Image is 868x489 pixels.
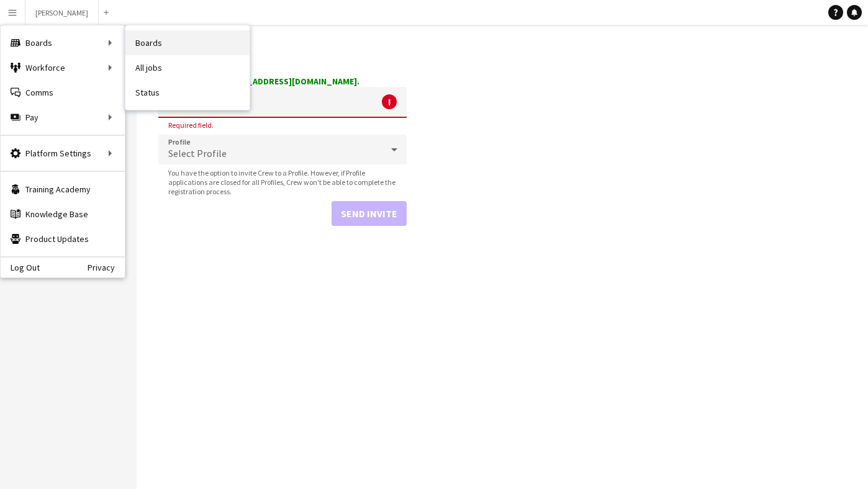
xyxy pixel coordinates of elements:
div: Pay [1,105,125,130]
div: Invitation sent to [158,76,407,87]
a: Product Updates [1,227,125,251]
div: Boards [1,30,125,55]
a: Comms [1,80,125,105]
a: All jobs [125,55,250,80]
div: Workforce [1,55,125,80]
strong: [EMAIL_ADDRESS][DOMAIN_NAME]. [221,76,359,87]
span: You have the option to invite Crew to a Profile. However, if Profile applications are closed for ... [158,168,407,196]
a: Boards [125,30,250,55]
a: Status [125,80,250,105]
span: Required field. [158,120,224,130]
a: Training Academy [1,177,125,202]
h1: Invite contact [158,47,407,66]
span: Select Profile [168,147,227,159]
div: Platform Settings [1,141,125,166]
a: Knowledge Base [1,202,125,227]
a: Privacy [88,262,125,272]
a: Log Out [1,262,40,272]
button: [PERSON_NAME] [25,1,99,25]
